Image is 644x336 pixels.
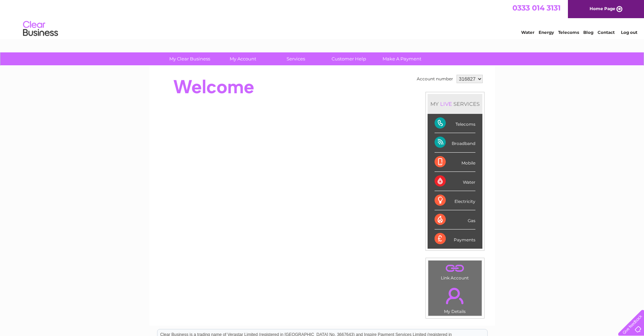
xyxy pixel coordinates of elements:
[157,4,487,34] div: Clear Business is a trading name of Verastar Limited (registered in [GEOGRAPHIC_DATA] No. 3667643...
[267,52,325,65] a: Services
[435,229,475,248] div: Payments
[435,172,475,191] div: Water
[558,30,579,35] a: Telecoms
[373,52,431,65] a: Make A Payment
[598,30,615,35] a: Contact
[621,30,637,35] a: Log out
[430,262,480,275] a: .
[583,30,593,35] a: Blog
[435,133,475,152] div: Broadband
[320,52,378,65] a: Customer Help
[23,18,58,39] img: logo.png
[435,114,475,133] div: Telecoms
[428,282,482,316] td: My Details
[435,153,475,172] div: Mobile
[512,3,561,12] a: 0333 014 3131
[428,94,482,114] div: MY SERVICES
[430,284,480,308] a: .
[415,73,455,85] td: Account number
[539,30,554,35] a: Energy
[521,30,534,35] a: Water
[161,52,219,65] a: My Clear Business
[435,210,475,229] div: Gas
[439,101,453,107] div: LIVE
[428,260,482,282] td: Link Account
[435,191,475,210] div: Electricity
[214,52,272,65] a: My Account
